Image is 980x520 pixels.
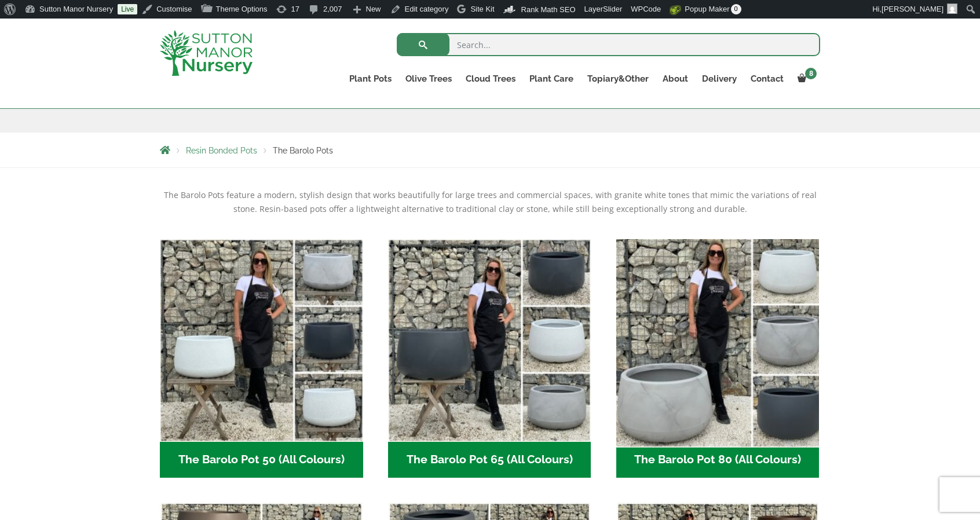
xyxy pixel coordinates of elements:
a: 8 [791,71,820,87]
span: Rank Math SEO [521,5,576,14]
span: [PERSON_NAME] [882,5,944,13]
a: Contact [744,71,791,87]
a: Resin Bonded Pots [186,146,257,155]
p: The Barolo Pots feature a modern, stylish design that works beautifully for large trees and comme... [160,188,820,216]
a: Olive Trees [398,71,459,87]
a: Delivery [695,71,744,87]
a: Plant Pots [342,71,398,87]
img: The Barolo Pot 65 (All Colours) [388,239,591,442]
h2: The Barolo Pot 65 (All Colours) [388,442,591,478]
a: Visit product category The Barolo Pot 80 (All Colours) [616,239,820,478]
img: The Barolo Pot 50 (All Colours) [160,239,363,442]
img: logo [160,30,253,76]
nav: Breadcrumbs [160,145,820,155]
a: Cloud Trees [459,71,522,87]
a: About [656,71,695,87]
span: The Barolo Pots [273,146,333,155]
h2: The Barolo Pot 80 (All Colours) [616,442,820,478]
img: The Barolo Pot 80 (All Colours) [611,234,824,447]
a: Plant Care [522,71,580,87]
a: Topiary&Other [580,71,656,87]
a: Visit product category The Barolo Pot 50 (All Colours) [160,239,363,478]
span: 8 [805,68,817,79]
span: Site Kit [470,5,494,13]
a: Visit product category The Barolo Pot 65 (All Colours) [388,239,591,478]
h2: The Barolo Pot 50 (All Colours) [160,442,363,478]
input: Search... [397,33,820,56]
a: Live [118,4,137,14]
span: 0 [731,4,741,14]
